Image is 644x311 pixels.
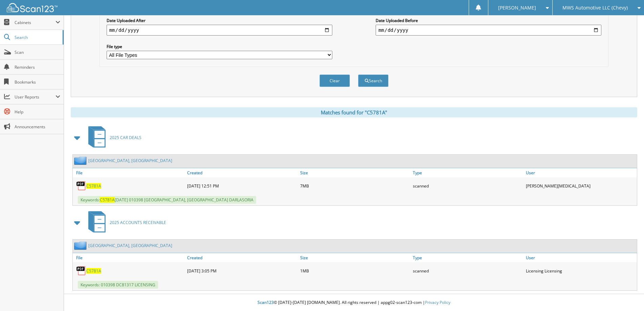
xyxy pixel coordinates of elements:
img: PDF.png [76,266,86,276]
button: Search [358,74,388,87]
div: 1MB [298,264,411,277]
span: User Reports [15,94,55,100]
span: [PERSON_NAME] [498,6,536,10]
span: MWS Automotive LLC (Chevy) [562,6,628,10]
span: C5781A [100,197,115,203]
a: User [524,253,637,262]
a: Type [411,168,524,177]
div: Licensing Licensing [524,264,637,277]
img: PDF.png [76,181,86,191]
a: 2025 CAR DEALS [84,124,141,151]
a: Size [298,168,411,177]
div: [PERSON_NAME][MEDICAL_DATA] [524,179,637,193]
span: Help [15,109,60,115]
a: Created [185,253,298,262]
img: scan123-logo-white.svg [7,3,58,12]
button: Clear [319,74,350,87]
input: end [376,25,601,36]
div: © [DATE]-[DATE] [DOMAIN_NAME]. All rights reserved | appg02-scan123-com | [64,294,644,311]
span: Scan123 [258,299,274,305]
div: scanned [411,264,524,277]
span: 2025 ACCOUNTS RECEIVABLE [110,220,166,225]
div: 7MB [298,179,411,193]
div: Matches found for "C5781A" [71,107,637,117]
span: Bookmarks [15,79,60,85]
a: User [524,168,637,177]
a: Size [298,253,411,262]
a: Created [185,168,298,177]
span: Search [15,35,59,40]
span: Reminders [15,64,60,70]
input: start [107,25,332,36]
a: Type [411,253,524,262]
span: Keywords: 010398 DC81317 LICENSING [78,281,158,289]
span: Announcements [15,124,60,130]
div: scanned [411,179,524,193]
a: [GEOGRAPHIC_DATA], [GEOGRAPHIC_DATA] [88,243,172,248]
div: [DATE] 12:51 PM [185,179,298,193]
a: Privacy Policy [425,299,450,305]
div: [DATE] 3:05 PM [185,264,298,277]
span: Cabinets [15,20,55,25]
img: folder2.png [74,241,88,250]
span: 2025 CAR DEALS [110,135,141,140]
a: 2025 ACCOUNTS RECEIVABLE [84,209,166,236]
iframe: Chat Widget [610,279,644,311]
a: [GEOGRAPHIC_DATA], [GEOGRAPHIC_DATA] [88,158,172,163]
label: Date Uploaded After [107,18,332,23]
label: Date Uploaded Before [376,18,601,23]
img: folder2.png [74,156,88,165]
a: File [73,168,185,177]
a: C5781A [86,268,101,274]
span: Scan [15,49,60,55]
span: Keywords: [DATE] 010398 [GEOGRAPHIC_DATA], [GEOGRAPHIC_DATA] DARLASORIA [78,196,256,204]
a: File [73,253,185,262]
a: C5781A [86,183,101,189]
label: File type [107,44,332,49]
